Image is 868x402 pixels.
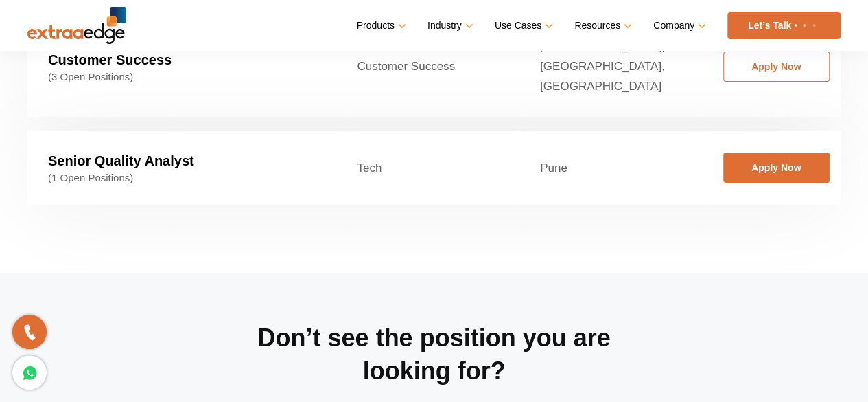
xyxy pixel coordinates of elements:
h2: Don’t see the position you are looking for? [228,322,640,388]
td: Pune [519,131,703,205]
a: Products [357,16,403,36]
td: Customer Success [336,16,519,117]
a: Company [653,16,703,36]
a: Apply Now [723,153,830,183]
td: [GEOGRAPHIC_DATA], [GEOGRAPHIC_DATA], [GEOGRAPHIC_DATA] [519,16,703,117]
strong: Senior Quality Analyst [48,153,194,168]
a: Apply Now [723,52,830,82]
a: Industry [427,16,471,36]
a: Let’s Talk [727,12,841,39]
span: (1 Open Positions) [48,172,316,184]
strong: Customer Success [48,52,172,67]
a: Resources [574,16,629,36]
a: Use Cases [495,16,550,36]
td: Tech [336,131,519,205]
span: (3 Open Positions) [48,71,316,83]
